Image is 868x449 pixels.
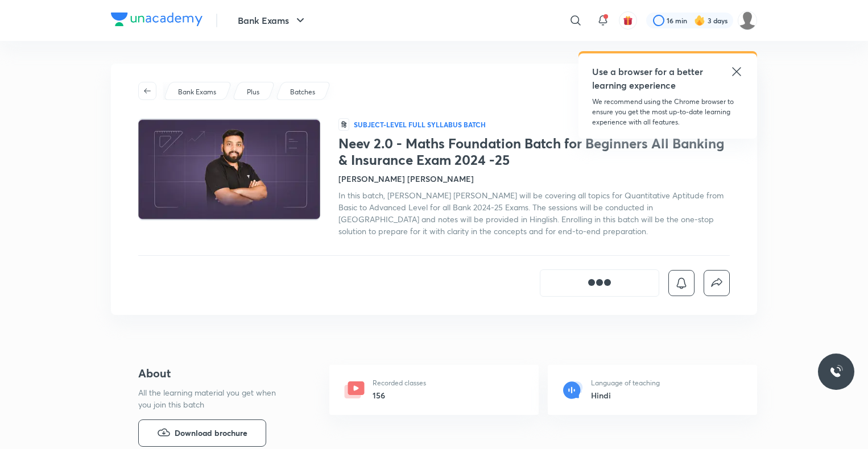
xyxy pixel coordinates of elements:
img: Company Logo [111,13,202,26]
p: Recorded classes [373,378,426,388]
h1: Neev 2.0 - Maths Foundation Batch for Beginners All Banking & Insurance Exam 2024 -25 [338,135,730,168]
p: Language of teaching [591,378,660,388]
p: Plus [247,87,259,97]
p: Bank Exams [178,87,216,97]
p: Subject-level full syllabus Batch [354,120,486,129]
h5: Use a browser for a better learning experience [592,65,705,92]
img: ttu [829,365,843,379]
img: avatar [623,15,633,26]
a: Plus [245,87,262,97]
button: avatar [619,11,637,30]
img: Asish Rudra [738,11,757,30]
a: Bank Exams [176,87,218,97]
button: Bank Exams [231,9,314,32]
a: Batches [288,87,317,97]
h6: 156 [373,389,426,401]
span: Download brochure [175,427,247,439]
a: Company Logo [111,13,202,29]
h4: [PERSON_NAME] [PERSON_NAME] [338,173,474,185]
img: Thumbnail [137,117,322,222]
p: We recommend using the Chrome browser to ensure you get the most up-to-date learning experience w... [592,97,743,127]
button: Download brochure [138,419,266,447]
button: [object Object] [540,269,659,297]
h6: Hindi [591,389,660,401]
p: All the learning material you get when you join this batch [138,386,285,410]
span: In this batch, [PERSON_NAME] [PERSON_NAME] will be covering all topics for Quantitative Aptitude ... [338,190,724,236]
span: हि [338,118,349,131]
h4: About [138,365,293,382]
img: streak [694,15,705,26]
p: Batches [290,87,315,97]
